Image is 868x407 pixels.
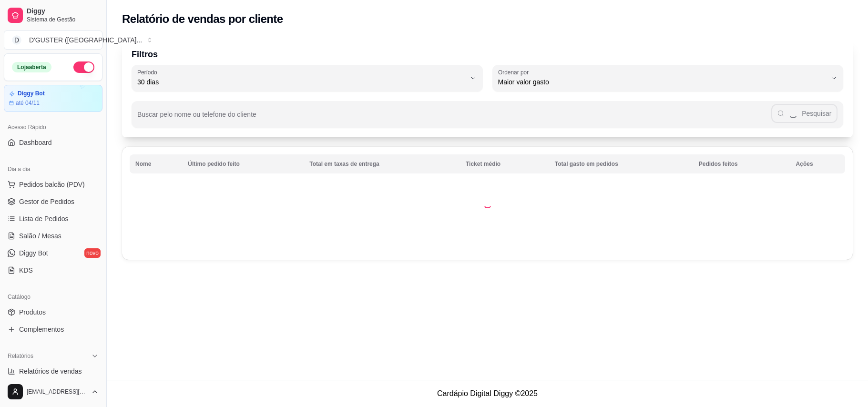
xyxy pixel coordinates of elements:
[27,16,99,23] span: Sistema de Gestão
[137,77,466,87] span: 30 dias
[8,352,33,360] span: Relatórios
[4,322,102,337] a: Complementos
[19,248,48,258] span: Diggy Bot
[4,31,102,50] button: Select a team
[483,199,492,208] div: Loading
[4,228,102,244] a: Salão / Mesas
[29,35,142,45] div: D'GUSTER ([GEOGRAPHIC_DATA] ...
[498,68,532,76] label: Ordenar por
[12,35,21,45] span: D
[12,62,51,72] div: Loja aberta
[4,4,102,27] a: DiggySistema de Gestão
[4,305,102,320] a: Produtos
[19,325,64,334] span: Complementos
[4,85,102,112] a: Diggy Botaté 04/11
[19,214,69,224] span: Lista de Pedidos
[4,135,102,150] a: Dashboard
[492,65,844,92] button: Ordenar porMaior valor gasto
[19,197,74,206] span: Gestor de Pedidos
[132,65,483,92] button: Período30 dias
[122,11,283,27] h2: Relatório de vendas por cliente
[4,364,102,379] a: Relatórios de vendas
[4,245,102,261] a: Diggy Botnovo
[4,194,102,209] a: Gestor de Pedidos
[137,68,160,76] label: Período
[4,120,102,135] div: Acesso Rápido
[73,61,94,73] button: Alterar Status
[18,90,45,97] article: Diggy Bot
[4,177,102,192] button: Pedidos balcão (PDV)
[132,48,843,61] p: Filtros
[19,180,85,189] span: Pedidos balcão (PDV)
[19,265,33,275] span: KDS
[27,7,99,16] span: Diggy
[107,380,868,407] footer: Cardápio Digital Diggy © 2025
[19,366,82,376] span: Relatórios de vendas
[4,289,102,305] div: Catálogo
[498,77,827,87] span: Maior valor gasto
[4,263,102,278] a: KDS
[19,138,52,147] span: Dashboard
[4,380,102,403] button: [EMAIL_ADDRESS][DOMAIN_NAME]
[4,211,102,226] a: Lista de Pedidos
[16,99,40,107] article: até 04/11
[137,113,771,123] input: Buscar pelo nome ou telefone do cliente
[27,388,87,396] span: [EMAIL_ADDRESS][DOMAIN_NAME]
[19,231,61,241] span: Salão / Mesas
[19,307,46,317] span: Produtos
[4,162,102,177] div: Dia a dia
